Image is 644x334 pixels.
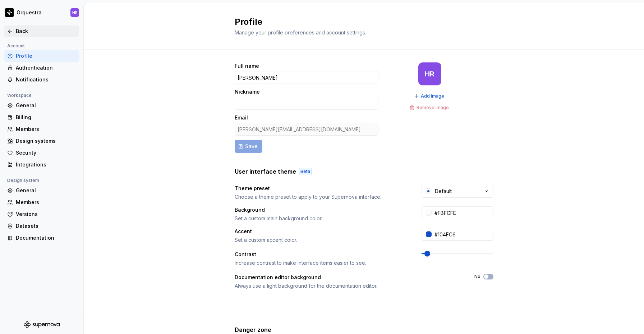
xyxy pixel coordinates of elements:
label: No [474,274,480,279]
span: Add image [421,93,444,99]
span: Manage your profile preferences and account settings. [235,29,366,36]
label: Email [235,114,248,121]
label: Full name [235,62,259,70]
div: General [16,187,76,194]
div: Set a custom main background color. [235,215,409,222]
a: Security [4,147,79,159]
div: Design systems [16,137,76,145]
a: Integrations [4,159,79,170]
div: Members [16,199,76,206]
a: Profile [4,50,79,62]
a: Back [4,25,79,37]
div: Background [235,206,409,213]
a: Design systems [4,135,79,147]
div: Set a custom accent color. [235,236,409,244]
h3: User interface theme [235,167,296,176]
a: Members [4,197,79,208]
div: Datasets [16,222,76,230]
div: Design system [4,176,42,185]
div: Always use a light background for the documentation editor. [235,282,461,290]
h2: Profile [235,16,485,28]
a: Authentication [4,62,79,74]
svg: Supernova Logo [24,321,60,328]
div: Contrast [235,251,409,258]
div: Default [435,188,452,195]
div: Workspace [4,91,34,100]
a: General [4,185,79,196]
a: Datasets [4,220,79,232]
div: Profile [16,52,76,60]
div: Versions [16,211,76,218]
div: Increase contrast to make interface items easier to see. [235,259,409,267]
img: 2d16a307-6340-4442-b48d-ad77c5bc40e7.png [5,8,14,17]
div: Beta [299,168,312,175]
label: Nickname [235,88,260,95]
div: HR [425,71,434,77]
a: Versions [4,208,79,220]
div: Documentation [16,234,76,241]
div: Notifications [16,76,76,83]
div: Theme preset [235,185,409,192]
a: Documentation [4,232,79,244]
div: Account [4,42,28,50]
div: Security [16,149,76,156]
a: Billing [4,112,79,123]
button: Add image [412,91,447,101]
div: General [16,102,76,109]
a: Members [4,123,79,135]
div: Integrations [16,161,76,168]
div: Documentation editor background [235,274,461,281]
h3: Danger zone [235,325,271,334]
div: Authentication [16,64,76,71]
div: Billing [16,114,76,121]
div: Orquestra [17,9,42,16]
div: HR [72,10,78,15]
div: Accent [235,228,409,235]
input: #FFFFFF [432,206,493,219]
button: Default [422,185,493,198]
div: Back [16,28,76,35]
div: Choose a theme preset to apply to your Supernova interface. [235,193,409,201]
div: Members [16,126,76,133]
a: Notifications [4,74,79,85]
a: General [4,100,79,111]
button: OrquestraHR [1,5,82,20]
input: #104FC6 [432,228,493,241]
